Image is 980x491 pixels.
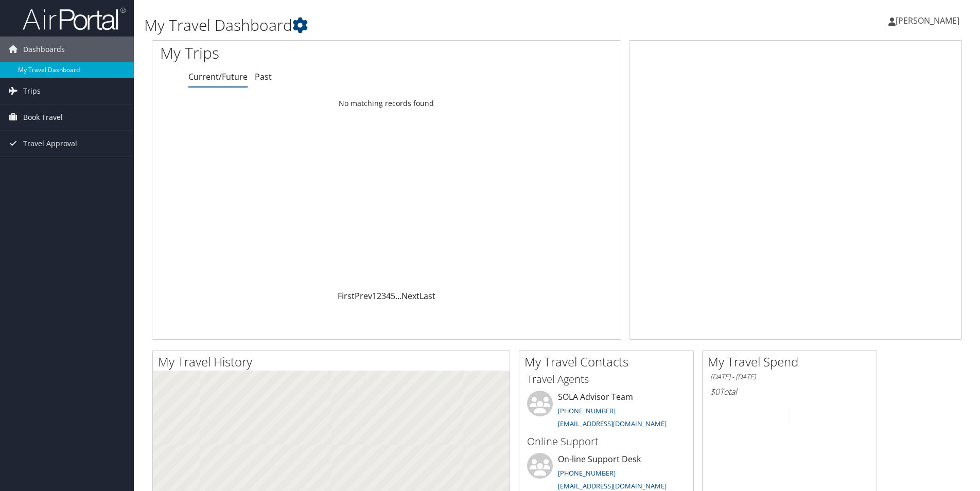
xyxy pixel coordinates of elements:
span: Travel Approval [23,131,77,156]
h1: My Trips [160,42,418,64]
span: Trips [23,78,41,104]
h1: My Travel Dashboard [144,14,694,36]
span: Dashboards [23,37,65,62]
img: airportal-logo.png [23,7,126,31]
h3: Online Support [527,434,686,449]
a: 4 [386,290,391,302]
h2: My Travel Spend [708,353,877,371]
a: First [338,290,355,302]
a: [PHONE_NUMBER] [558,406,616,415]
a: 3 [381,290,386,302]
a: 2 [377,290,381,302]
a: [PHONE_NUMBER] [558,468,616,478]
a: Next [401,290,419,302]
a: Past [255,71,272,82]
a: [EMAIL_ADDRESS][DOMAIN_NAME] [558,481,667,490]
span: $0 [710,386,720,397]
a: [PERSON_NAME] [888,5,970,36]
h6: [DATE] - [DATE] [710,372,869,382]
a: 1 [372,290,377,302]
h6: Total [710,386,869,397]
a: 5 [391,290,395,302]
h2: My Travel History [158,353,510,371]
span: … [395,290,401,302]
h2: My Travel Contacts [524,353,693,371]
a: Current/Future [188,71,248,82]
li: SOLA Advisor Team [522,391,691,433]
a: Last [419,290,435,302]
a: [EMAIL_ADDRESS][DOMAIN_NAME] [558,419,667,428]
td: No matching records found [152,94,621,113]
h3: Travel Agents [527,372,686,387]
a: Prev [355,290,372,302]
span: Book Travel [23,104,63,130]
span: [PERSON_NAME] [896,15,959,26]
